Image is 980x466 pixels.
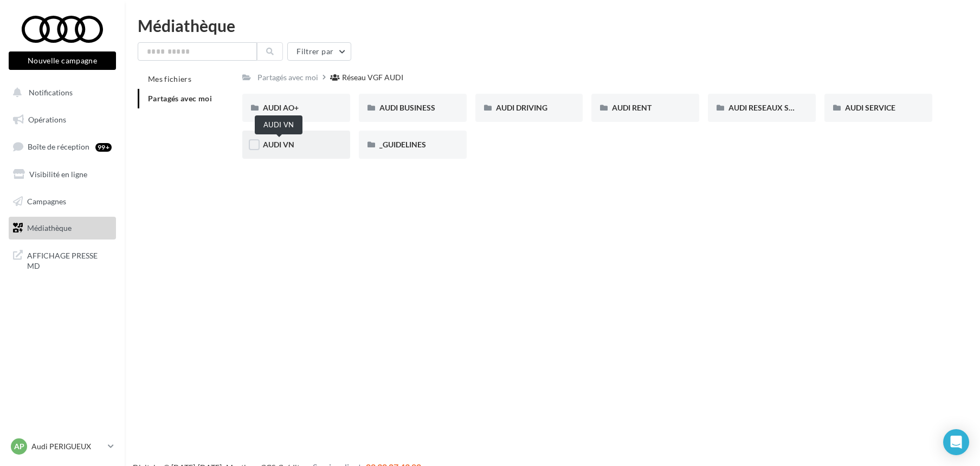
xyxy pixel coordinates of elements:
span: Visibilité en ligne [29,170,87,179]
div: Open Intercom Messenger [943,429,969,455]
span: AUDI RESEAUX SOCIAUX [728,103,818,112]
span: AUDI DRIVING [496,103,547,112]
span: AFFICHAGE PRESSE MD [27,248,112,271]
span: AUDI VN [263,140,294,149]
div: Partagés avec moi [257,72,318,83]
div: AUDI VN [255,115,302,134]
a: AP Audi PERIGUEUX [9,436,116,457]
a: Médiathèque [7,217,118,240]
span: AUDI SERVICE [845,103,895,112]
span: Boîte de réception [28,142,89,151]
span: AUDI RENT [612,103,652,112]
span: AUDI BUSINESS [379,103,435,112]
div: 99+ [95,143,112,152]
a: Boîte de réception99+ [7,135,118,158]
a: Campagnes [7,190,118,213]
div: Réseau VGF AUDI [342,72,403,83]
p: Audi PERIGUEUX [31,441,104,452]
a: Opérations [7,108,118,131]
a: Visibilité en ligne [7,163,118,186]
a: AFFICHAGE PRESSE MD [7,244,118,276]
span: Mes fichiers [148,74,191,83]
span: Médiathèque [27,223,72,232]
span: Opérations [28,115,66,124]
span: AUDI AO+ [263,103,299,112]
button: Notifications [7,81,114,104]
span: Campagnes [27,196,66,205]
span: _GUIDELINES [379,140,426,149]
button: Nouvelle campagne [9,51,116,70]
button: Filtrer par [287,42,351,61]
span: Partagés avec moi [148,94,212,103]
div: Médiathèque [138,17,967,34]
span: Notifications [29,88,73,97]
span: AP [14,441,24,452]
